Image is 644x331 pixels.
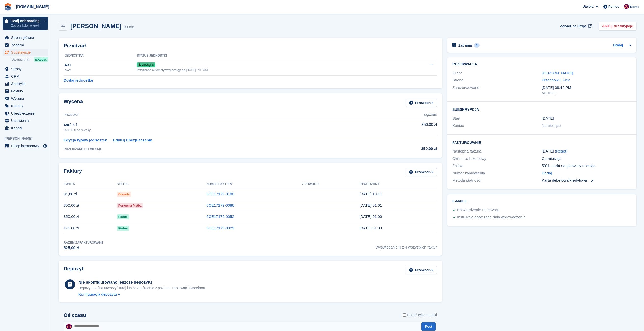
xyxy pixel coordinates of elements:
[11,42,42,49] span: Zadania
[207,226,234,230] a: 6CE17179-0029
[117,203,143,208] span: Ponowna próba
[3,49,48,56] a: menu
[542,163,632,169] div: 50% zniżki na pierwszy miesiąc
[64,200,117,211] td: 350,00 zł
[14,3,51,11] a: [DOMAIN_NAME]
[608,4,619,9] span: Pomoc
[11,88,42,95] span: Faktury
[11,49,42,56] span: Subskrypcje
[78,292,117,297] div: Konfiguracja depozytu
[64,211,117,223] td: 350,00 zł
[452,107,631,112] h2: Subskrypcja
[403,312,437,318] label: Pokaż tylko notatki
[4,3,12,11] img: stora-icon-8386f47178a22dfd0bd8f6a31ec36ba5ce8667c1dd55bd0f319d3a0aa187defe.svg
[64,223,117,234] td: 175,00 zł
[406,266,437,274] a: Przewodnik
[558,22,593,30] a: Zobacz na Stripe
[64,111,381,119] th: Produkt
[64,128,381,132] div: 350,00 zł co miesiąc
[381,119,437,135] td: 350,00 zł
[65,62,137,68] div: 401
[542,78,570,82] a: Przechowuj Flex
[64,180,117,188] th: Kwota
[359,203,382,208] time: 2025-08-11 23:01:00 UTC
[542,90,632,95] div: Storefront
[117,214,129,219] span: Płatne
[457,207,499,213] div: Potwierdzenie rezerwacji
[78,279,206,285] div: Nie skonfigurowano jeszcze depozytu
[452,140,631,145] h2: Fakturowanie
[137,62,155,67] span: Zajęte
[207,180,302,188] th: Numer faktury
[452,70,542,76] div: Klient
[359,214,382,219] time: 2025-07-11 23:00:23 UTC
[11,19,42,23] p: Twój onboarding
[70,23,121,30] h2: [PERSON_NAME]
[113,137,152,143] a: Edytuj Ubezpieczenie
[542,123,561,128] span: Na bieżąco
[359,192,382,196] time: 2025-08-20 08:41:40 UTC
[3,110,48,117] a: menu
[452,148,542,154] div: Następna faktura
[207,192,234,196] a: 6CE17179-0100
[12,57,30,62] span: Wzrost cen
[599,22,636,30] a: Anuluj subskrypcję
[64,122,381,128] div: 4m2 × 1
[11,117,42,124] span: Ustawienia
[64,266,84,274] h2: Depozyt
[452,77,542,83] div: Strona
[452,199,631,203] h2: E-maile
[3,88,48,95] a: menu
[302,180,359,188] th: Z powodu
[457,214,525,220] div: Instrukcje dotyczące dnia wprowadzenia
[117,192,131,197] span: Otwarty
[542,85,632,91] div: [DATE] 08:42 PM
[3,34,48,41] a: menu
[3,65,48,73] a: menu
[452,85,542,95] div: Zarezerwowane
[613,43,623,48] a: Dodaj
[11,34,42,41] span: Strona główna
[3,42,48,49] a: menu
[11,23,42,28] p: Zobacz kolejne kroki
[452,163,542,169] div: Zniżka
[542,148,632,154] div: [DATE] ( )
[474,43,480,48] div: 0
[65,68,137,73] div: 4m2
[3,102,48,109] a: menu
[452,62,631,66] h2: Rezerwacja
[64,52,137,60] th: Jednostka
[3,17,48,30] a: Twój onboarding Zobacz kolejne kroki
[64,78,93,84] a: Dodaj jednostkę
[556,149,566,153] a: Reset
[3,80,48,87] a: menu
[5,136,51,141] span: [PERSON_NAME]
[375,240,437,251] span: Wyświetlanie 4 z 4 wszystkich faktur
[3,95,48,102] a: menu
[11,142,42,149] span: Sklep internetowy
[452,177,542,183] div: Metoda płatności
[64,137,107,143] a: Edycja typów jednostek
[458,43,472,48] h2: Zadania
[381,111,437,119] th: Łącznie
[12,57,48,62] a: Wzrost cen NOWOŚĆ
[78,285,206,291] p: Depozyt można utworzyć tutaj lub bezpośrednio z poziomu rezerwacji Storefront.
[359,180,437,188] th: Utworzony
[34,57,48,62] div: NOWOŚĆ
[42,143,48,149] a: Podgląd sklepu
[582,4,593,9] span: Utwórz
[11,73,42,80] span: CRM
[64,99,83,107] h2: Wycena
[3,125,48,132] a: menu
[406,168,437,176] a: Przewodnik
[624,4,629,9] img: Mateusz Kacwin
[381,146,437,152] div: 350,00 zł
[124,24,134,30] div: 90358
[11,65,42,73] span: Strony
[421,322,436,331] button: Post
[542,156,632,162] div: Co miesiąc
[452,156,542,162] div: Okres rozliczeniowy
[542,177,632,183] div: Karta debetowa/kredytowa
[630,4,639,9] span: Konto
[64,168,82,176] h2: Faktury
